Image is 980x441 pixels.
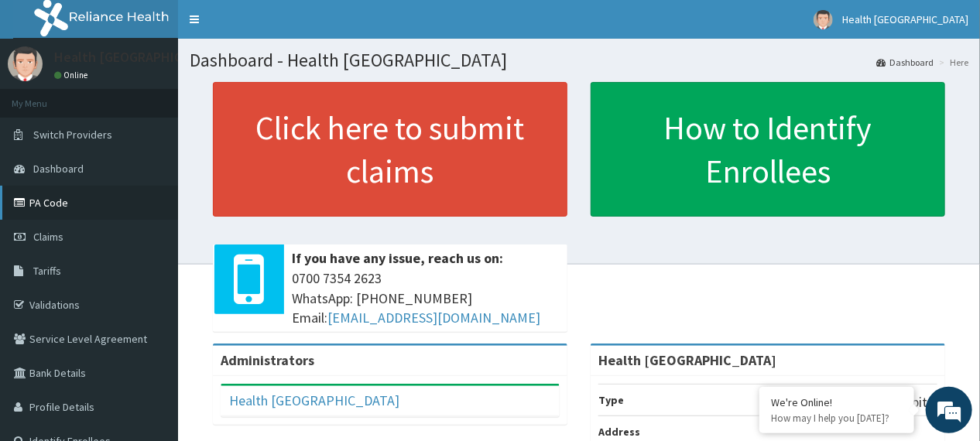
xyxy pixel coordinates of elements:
[33,162,84,176] span: Dashboard
[8,46,43,81] img: User Image
[292,249,503,267] b: If you have any issue, reach us on:
[229,391,399,409] a: Health [GEOGRAPHIC_DATA]
[190,50,968,70] h1: Dashboard - Health [GEOGRAPHIC_DATA]
[213,82,567,217] a: Click here to submit claims
[771,412,903,425] p: How may I help you today?
[598,351,776,369] strong: Health [GEOGRAPHIC_DATA]
[591,82,945,217] a: How to Identify Enrollees
[842,12,968,26] span: Health [GEOGRAPHIC_DATA]
[935,56,968,69] li: Here
[33,230,63,244] span: Claims
[876,56,934,69] a: Dashboard
[33,128,112,142] span: Switch Providers
[598,393,624,407] b: Type
[327,309,540,326] a: [EMAIL_ADDRESS][DOMAIN_NAME]
[292,268,560,328] span: 0700 7354 2623 WhatsApp: [PHONE_NUMBER] Email:
[221,351,314,369] b: Administrators
[54,70,91,80] a: Online
[54,50,227,64] p: Health [GEOGRAPHIC_DATA]
[771,395,903,409] div: We're Online!
[598,425,640,439] b: Address
[33,264,61,278] span: Tariffs
[814,10,833,29] img: User Image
